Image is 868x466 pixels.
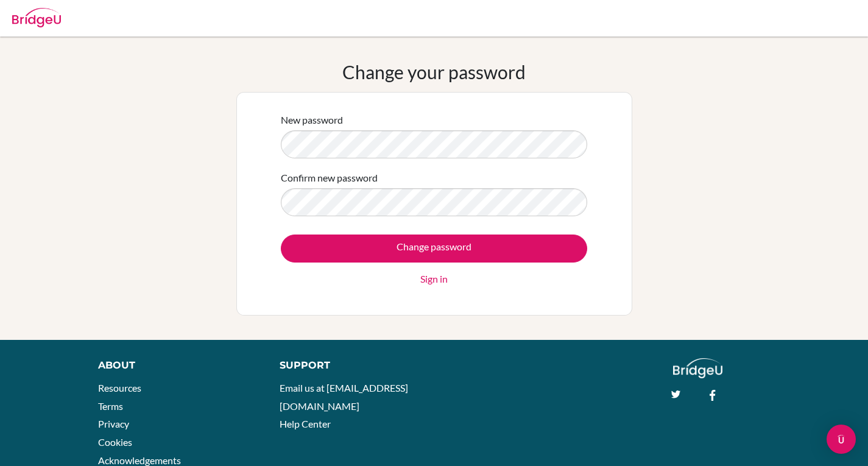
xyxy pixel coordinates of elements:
input: Change password [281,235,587,263]
a: Resources [98,382,141,394]
a: Email us at [EMAIL_ADDRESS][DOMAIN_NAME] [280,382,408,412]
img: logo_white@2x-f4f0deed5e89b7ecb1c2cc34c3e3d731f90f0f143d5ea2071677605dd97b5244.png [673,358,722,378]
label: Confirm new password [281,171,378,185]
h1: Change your password [342,61,526,83]
a: Privacy [98,418,129,429]
a: Sign in [420,272,448,286]
label: New password [281,113,343,127]
a: Acknowledgements [98,454,181,466]
a: Terms [98,400,123,412]
div: Open Intercom Messenger [827,425,856,454]
a: Cookies [98,436,132,448]
img: Bridge-U [12,8,61,27]
a: Help Center [280,418,331,429]
div: Support [280,358,422,373]
div: About [98,358,252,373]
